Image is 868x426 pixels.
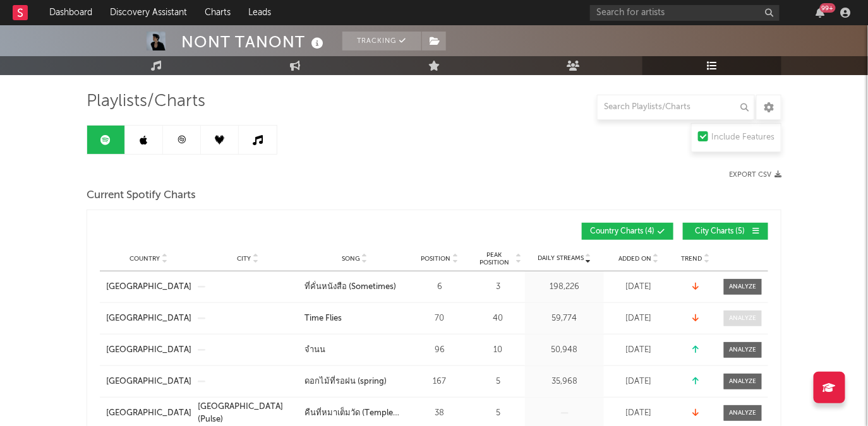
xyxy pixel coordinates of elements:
a: [GEOGRAPHIC_DATA] [106,281,191,293]
a: จำนน [304,344,405,357]
div: [DATE] [607,407,670,420]
div: 59,774 [528,312,601,325]
a: [GEOGRAPHIC_DATA] [106,344,191,357]
a: ที่คั่นหนังสือ (Sometimes) [304,281,405,293]
div: 38 [411,407,468,420]
div: 5 [474,407,522,420]
div: [DATE] [607,281,670,293]
a: Time Flies [304,312,405,325]
button: Country Charts(4) [582,223,673,240]
button: Export CSV [729,171,781,179]
input: Search for artists [590,5,780,21]
span: Song [342,255,360,263]
div: 35,968 [528,376,601,388]
div: ที่คั่นหนังสือ (Sometimes) [304,281,396,293]
a: ดอกไม้ที่รอฝน (spring) [304,376,405,388]
div: จำนน [304,344,325,357]
div: 99 + [820,3,836,13]
div: 40 [474,312,522,325]
div: 3 [474,281,522,293]
div: 50,948 [528,344,601,357]
span: Trend [682,255,702,263]
input: Search Playlists/Charts [597,95,755,120]
a: [GEOGRAPHIC_DATA] [106,376,191,388]
button: Tracking [342,32,421,50]
div: 5 [474,376,522,388]
div: [DATE] [607,376,670,388]
span: Daily Streams [538,254,584,263]
span: Position [421,255,451,263]
a: [GEOGRAPHIC_DATA] [106,312,191,325]
span: City [238,255,251,263]
div: 10 [474,344,522,357]
div: [DATE] [607,312,670,325]
div: 6 [411,281,468,293]
div: NONT TANONT [181,32,327,52]
div: 70 [411,312,468,325]
button: City Charts(5) [683,223,768,240]
span: Added On [618,255,651,263]
a: คืนที่หมาเต็มวัด (Temple Dogs) [304,407,405,420]
span: Peak Position [474,251,514,266]
span: Country [130,255,160,263]
div: 167 [411,376,468,388]
span: Country Charts ( 4 ) [590,228,654,235]
span: Playlists/Charts [87,94,205,109]
a: [GEOGRAPHIC_DATA] [106,407,191,420]
span: City Charts ( 5 ) [691,228,749,235]
div: ดอกไม้ที่รอฝน (spring) [304,376,387,388]
div: 96 [411,344,468,357]
a: [GEOGRAPHIC_DATA] (Pulse) [198,401,298,425]
div: 198,226 [528,281,601,293]
button: 99+ [816,8,825,18]
div: [DATE] [607,344,670,357]
div: Time Flies [304,312,342,325]
div: Include Features [711,130,775,145]
span: Current Spotify Charts [87,188,196,203]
